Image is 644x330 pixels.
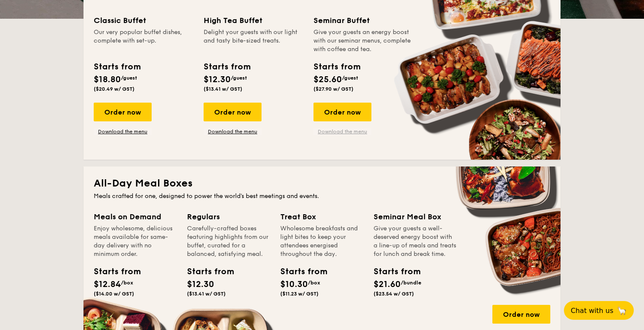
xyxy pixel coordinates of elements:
div: Starts from [204,60,250,73]
div: Wholesome breakfasts and light bites to keep your attendees energised throughout the day. [280,224,363,258]
div: Starts from [280,265,319,278]
span: $21.60 [374,279,401,290]
div: Delight your guests with our light and tasty bite-sized treats. [204,28,303,54]
div: Starts from [374,265,412,278]
div: Seminar Buffet [313,14,413,26]
div: Order now [94,103,152,121]
div: Carefully-crafted boxes featuring highlights from our buffet, curated for a balanced, satisfying ... [187,224,270,258]
div: Starts from [94,265,132,278]
span: /guest [121,75,137,81]
span: ($11.23 w/ GST) [280,291,319,297]
span: Chat with us [571,307,613,315]
div: Give your guests a well-deserved energy boost with a line-up of meals and treats for lunch and br... [374,224,457,258]
div: Our very popular buffet dishes, complete with set-up. [94,28,193,54]
div: Order now [313,103,371,121]
div: Starts from [187,265,225,278]
span: /guest [231,75,247,81]
a: Download the menu [94,128,152,135]
span: 🦙 [617,306,627,316]
span: $12.84 [94,279,121,290]
span: $12.30 [187,279,214,290]
span: ($23.54 w/ GST) [374,291,414,297]
span: /guest [342,75,358,81]
span: $18.80 [94,75,121,85]
div: Starts from [313,60,360,73]
div: Starts from [94,60,140,73]
div: Enjoy wholesome, delicious meals available for same-day delivery with no minimum order. [94,224,177,258]
span: /bundle [401,280,421,286]
div: Meals on Demand [94,211,177,223]
div: Meals crafted for one, designed to power the world's best meetings and events. [94,192,550,201]
span: ($20.49 w/ GST) [94,86,135,92]
span: ($13.41 w/ GST) [204,86,242,92]
div: Regulars [187,211,270,223]
a: Download the menu [313,128,371,135]
span: ($13.41 w/ GST) [187,291,226,297]
div: Order now [204,103,262,121]
span: ($27.90 w/ GST) [313,86,354,92]
h2: All-Day Meal Boxes [94,177,550,190]
div: Classic Buffet [94,14,193,26]
a: Download the menu [204,128,262,135]
span: $12.30 [204,75,231,85]
div: Seminar Meal Box [374,211,457,223]
span: /box [308,280,320,286]
span: $10.30 [280,279,308,290]
div: High Tea Buffet [204,14,303,26]
span: ($14.00 w/ GST) [94,291,134,297]
span: $25.60 [313,75,342,85]
div: Order now [492,305,550,324]
div: Treat Box [280,211,363,223]
div: Give your guests an energy boost with our seminar menus, complete with coffee and tea. [313,28,413,54]
span: /box [121,280,133,286]
button: Chat with us🦙 [564,301,634,320]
